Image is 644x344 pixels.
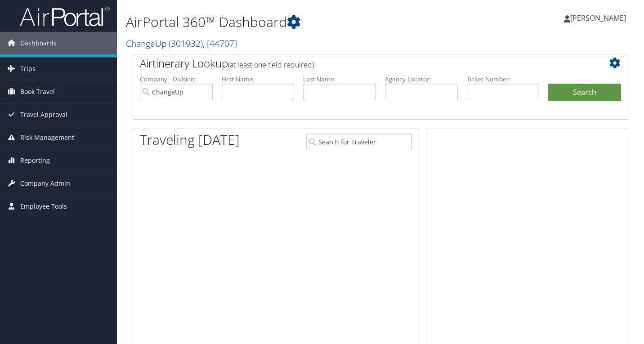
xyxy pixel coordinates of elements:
button: Search [548,84,621,102]
span: Trips [20,58,36,80]
a: ChangeUp [126,37,237,49]
span: Risk Management [20,126,74,149]
h1: AirPortal 360™ Dashboard [126,13,465,31]
label: First Name: [222,75,295,84]
label: Company - Division: [140,75,213,84]
span: Employee Tools [20,195,67,218]
span: (at least one field required) [228,60,314,70]
h1: Traveling [DATE] [140,130,240,149]
span: Book Travel [20,80,55,103]
span: ( 301932 ) [169,37,203,49]
span: Reporting [20,149,50,172]
input: Search for Traveler [306,134,411,150]
span: , [ 44707 ] [203,37,237,49]
span: [PERSON_NAME] [570,13,626,23]
img: airportal-logo.png [20,6,110,27]
span: Company Admin [20,172,70,195]
label: Last Name: [303,75,376,84]
h2: Airtinerary Lookup [140,56,580,71]
label: Ticket Number: [467,75,540,84]
span: Dashboards [20,32,57,54]
a: [PERSON_NAME] [564,4,635,31]
span: Travel Approval [20,103,67,126]
label: Agency Locator: [385,75,458,84]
